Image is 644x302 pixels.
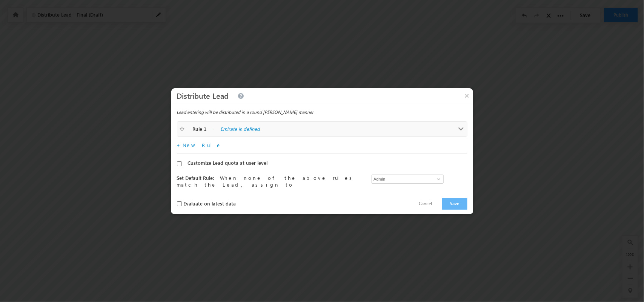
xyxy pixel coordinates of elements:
button: Save [442,198,467,210]
span: + [177,142,222,148]
button: × [461,89,473,102]
label: Emirate is defined [221,126,372,132]
input: Type to Search [372,175,443,184]
label: Rule 1 [193,126,207,132]
h3: Distribute Lead [177,89,229,102]
span: Set Default Rule: [177,175,214,181]
div: Lead entering will be distributed in a round [PERSON_NAME] manner [177,109,467,116]
span: When none of the above rules match the Lead, assign to [177,175,355,188]
label: Customize Lead quota at user level [188,159,268,166]
a: Show All Items [433,175,443,183]
label: Evaluate on latest data [184,200,236,207]
a: New Rule [183,142,222,148]
a: Rule 1 - Emirate is defined [177,122,467,137]
span: - [213,126,215,132]
button: Cancel [412,198,440,209]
